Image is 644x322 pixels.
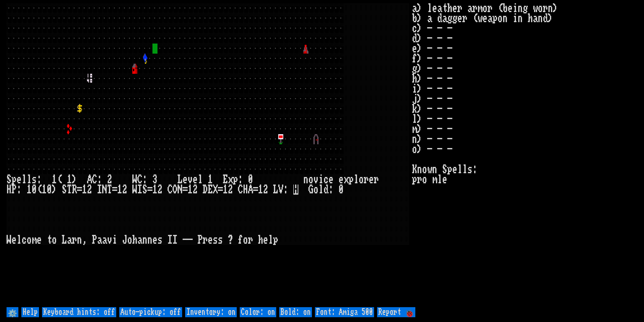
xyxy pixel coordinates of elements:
div: 1 [152,185,157,195]
div: o [243,235,248,245]
div: l [198,174,203,185]
div: n [77,235,82,245]
div: a [102,235,107,245]
div: e [263,235,268,245]
div: T [107,185,112,195]
div: P [12,185,17,195]
div: a [67,235,72,245]
div: 0 [248,174,253,185]
div: A [248,185,253,195]
div: l [17,235,22,245]
div: s [157,235,163,245]
div: D [203,185,208,195]
div: I [137,185,142,195]
div: W [7,235,12,245]
div: e [152,235,157,245]
div: c [324,174,329,185]
div: C [92,174,97,185]
div: N [178,185,183,195]
div: 0 [339,185,344,195]
div: r [248,235,253,245]
input: Auto-pickup: off [119,307,182,317]
div: 2 [228,185,233,195]
div: : [17,185,22,195]
div: r [364,174,369,185]
div: C [238,185,243,195]
div: n [147,235,152,245]
div: P [92,235,97,245]
div: = [147,185,152,195]
div: 0 [32,185,37,195]
div: P [198,235,203,245]
div: - [183,235,188,245]
div: 3 [152,174,157,185]
div: 2 [87,185,92,195]
div: h [132,235,137,245]
div: o [127,235,132,245]
input: Keyboard hints: off [42,307,116,317]
div: 2 [122,185,127,195]
div: s [213,235,218,245]
div: 0 [47,185,52,195]
div: = [183,185,188,195]
div: i [318,174,324,185]
div: x [344,174,349,185]
input: Report 🐞 [377,307,415,317]
mark: H [293,185,298,195]
div: 1 [82,185,87,195]
div: H [7,185,12,195]
div: V [278,185,283,195]
div: 1 [223,185,228,195]
stats: a) leather armor (being worn) b) a dagger (weapon in hand) c) - - - d) - - - e) - - - f) - - - g)... [412,3,637,306]
div: X [213,185,218,195]
div: o [308,174,313,185]
div: : [142,174,147,185]
div: l [318,185,324,195]
div: I [97,185,102,195]
div: r [72,235,77,245]
div: t [47,235,52,245]
div: p [12,174,17,185]
div: v [313,174,318,185]
div: 1 [117,185,122,195]
div: v [188,174,193,185]
input: Font: Amiga 500 [315,307,374,317]
div: : [238,174,243,185]
div: L [273,185,278,195]
div: i [112,235,117,245]
div: E [223,174,228,185]
div: 2 [157,185,163,195]
div: e [37,235,42,245]
div: O [173,185,178,195]
div: 2 [107,174,112,185]
div: x [228,174,233,185]
div: 1 [42,185,47,195]
div: - [188,235,193,245]
div: 2 [263,185,268,195]
div: 1 [188,185,193,195]
div: C [137,174,142,185]
div: l [22,174,27,185]
div: p [349,174,354,185]
div: f [238,235,243,245]
div: : [329,185,334,195]
div: a [97,235,102,245]
div: I [173,235,178,245]
div: ( [57,174,62,185]
div: W [132,185,137,195]
div: p [273,235,278,245]
div: S [7,174,12,185]
div: n [303,174,308,185]
div: L [62,235,67,245]
div: e [208,235,213,245]
input: Help [21,307,39,317]
div: s [218,235,223,245]
div: H [243,185,248,195]
input: ⚙️ [7,307,18,317]
div: r [374,174,379,185]
div: G [308,185,313,195]
div: 1 [258,185,263,195]
div: 1 [52,174,57,185]
div: s [32,174,37,185]
div: e [193,174,198,185]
